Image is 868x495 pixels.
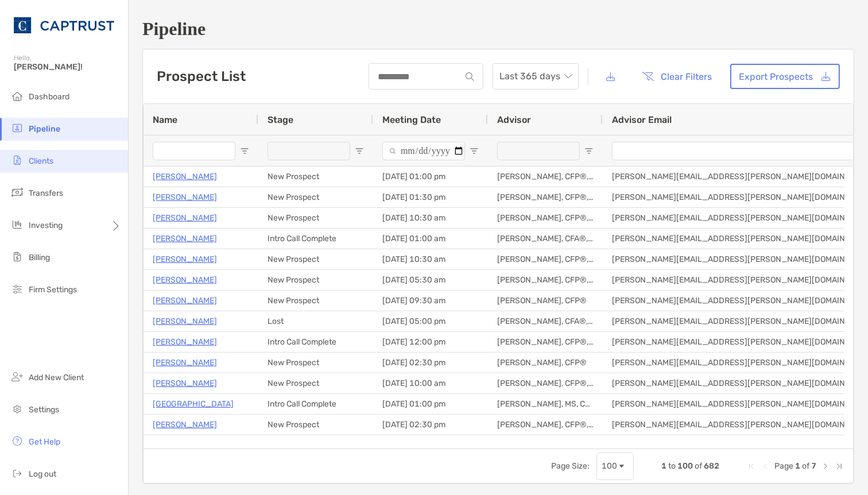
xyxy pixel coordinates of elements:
[596,453,634,480] div: Page Size
[258,311,373,331] div: Lost
[668,461,676,471] span: to
[10,282,24,296] img: firm-settings icon
[153,273,217,287] a: [PERSON_NAME]
[258,187,373,207] div: New Prospect
[29,253,50,262] span: Billing
[488,229,603,249] div: [PERSON_NAME], CFA®, CFP®
[258,415,373,435] div: New Prospect
[10,218,24,231] img: investing icon
[612,114,672,125] span: Advisor Email
[634,64,721,89] button: Clear Filters
[240,146,249,156] button: Open Filter Menu
[29,188,63,198] span: Transfers
[258,249,373,269] div: New Prospect
[488,353,603,373] div: [PERSON_NAME], CFP®
[382,114,441,125] span: Meeting Date
[488,311,603,331] div: [PERSON_NAME], CFA®, CFP®
[488,167,603,187] div: [PERSON_NAME], CFP®, CLU®
[153,335,217,349] p: [PERSON_NAME]
[661,461,666,471] span: 1
[551,461,590,471] div: Page Size:
[153,293,217,308] a: [PERSON_NAME]
[258,229,373,249] div: Intro Call Complete
[14,5,114,46] img: CAPTRUST Logo
[373,373,488,393] div: [DATE] 10:00 am
[258,291,373,311] div: New Prospect
[10,121,24,135] img: pipeline icon
[730,64,840,89] a: Export Prospects
[29,405,59,415] span: Settings
[774,461,793,471] span: Page
[153,355,217,370] a: [PERSON_NAME]
[373,332,488,352] div: [DATE] 12:00 pm
[802,461,809,471] span: of
[258,332,373,352] div: Intro Call Complete
[10,434,24,448] img: get-help icon
[153,417,217,432] a: [PERSON_NAME]
[10,402,24,416] img: settings icon
[258,208,373,228] div: New Prospect
[373,229,488,249] div: [DATE] 01:00 am
[29,469,56,479] span: Log out
[497,114,531,125] span: Advisor
[10,153,24,167] img: clients icon
[795,461,800,471] span: 1
[488,373,603,393] div: [PERSON_NAME], CFP®, CLU®
[761,462,770,471] div: Previous Page
[157,68,246,84] h3: Prospect List
[153,211,217,225] a: [PERSON_NAME]
[373,187,488,207] div: [DATE] 01:30 pm
[821,462,830,471] div: Next Page
[153,252,217,266] a: [PERSON_NAME]
[488,187,603,207] div: [PERSON_NAME], CFP®, CPWA®
[488,291,603,311] div: [PERSON_NAME], CFP®
[29,373,84,382] span: Add New Client
[153,314,217,328] a: [PERSON_NAME]
[704,461,719,471] span: 682
[695,461,702,471] span: of
[747,462,756,471] div: First Page
[488,435,603,455] div: [PERSON_NAME], CFP®
[10,185,24,199] img: transfers icon
[258,270,373,290] div: New Prospect
[268,114,293,125] span: Stage
[153,376,217,390] p: [PERSON_NAME]
[373,394,488,414] div: [DATE] 01:00 pm
[142,18,854,40] h1: Pipeline
[612,142,867,160] input: Advisor Email Filter Input
[29,156,53,166] span: Clients
[488,208,603,228] div: [PERSON_NAME], CFP®, CHFC®
[258,435,373,455] div: Intro Call Complete
[153,142,235,160] input: Name Filter Input
[373,435,488,455] div: [DATE] 11:00 pm
[466,72,474,81] img: input icon
[29,221,63,230] span: Investing
[488,332,603,352] div: [PERSON_NAME], CFP®, CPWA®
[811,461,816,471] span: 7
[153,169,217,184] a: [PERSON_NAME]
[153,397,234,411] a: [GEOGRAPHIC_DATA]
[677,461,693,471] span: 100
[153,231,217,246] p: [PERSON_NAME]
[373,291,488,311] div: [DATE] 09:30 am
[10,89,24,103] img: dashboard icon
[602,461,617,471] div: 100
[488,415,603,435] div: [PERSON_NAME], CFP®, CDFA®
[153,438,217,453] a: [PERSON_NAME]
[373,249,488,269] div: [DATE] 10:30 am
[153,190,217,204] a: [PERSON_NAME]
[584,146,594,156] button: Open Filter Menu
[10,466,24,480] img: logout icon
[373,311,488,331] div: [DATE] 05:00 pm
[488,394,603,414] div: [PERSON_NAME], MS, CFP®
[29,285,77,295] span: Firm Settings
